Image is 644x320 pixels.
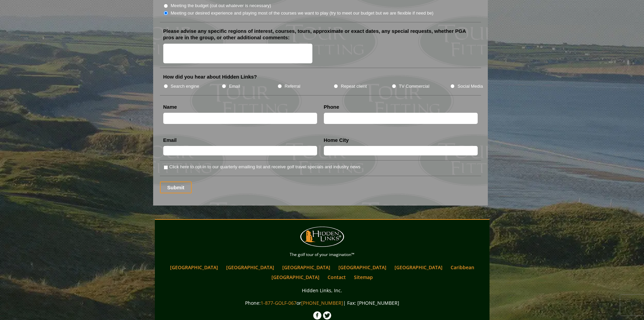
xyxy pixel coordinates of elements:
[223,262,278,272] a: [GEOGRAPHIC_DATA]
[171,10,434,17] label: Meeting our desired experience and playing most of the courses we want to play (try to meet our b...
[457,83,483,90] label: Social Media
[160,182,192,193] input: Submit
[157,251,488,258] p: The golf tour of your imagination™
[163,28,478,41] label: Please advise any specific regions of interest, courses, tours, approximate or exact dates, any s...
[163,73,257,80] label: How did you hear about Hidden Links?
[399,83,429,90] label: TV Commercial
[279,262,334,272] a: [GEOGRAPHIC_DATA]
[447,262,478,272] a: Caribbean
[324,104,339,110] label: Phone
[323,311,331,320] img: Twitter
[324,137,349,144] label: Home City
[157,299,488,307] p: Phone: or | Fax: [PHONE_NUMBER]
[391,262,446,272] a: [GEOGRAPHIC_DATA]
[341,83,367,90] label: Repeat client
[324,272,349,282] a: Contact
[171,2,271,9] label: Meeting the budget (cut out whatever is necessary)
[335,262,390,272] a: [GEOGRAPHIC_DATA]
[163,104,177,110] label: Name
[167,262,221,272] a: [GEOGRAPHIC_DATA]
[163,137,177,144] label: Email
[171,83,199,90] label: Search engine
[301,300,343,306] a: [PHONE_NUMBER]
[351,272,376,282] a: Sitemap
[157,286,488,295] p: Hidden Links, Inc.
[285,83,301,90] label: Referral
[313,311,321,320] img: Facebook
[268,272,323,282] a: [GEOGRAPHIC_DATA]
[169,164,360,170] label: Click here to opt-in to our quarterly emailing list and receive golf travel specials and industry...
[261,300,296,306] a: 1-877-GOLF-067
[229,83,240,90] label: Email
